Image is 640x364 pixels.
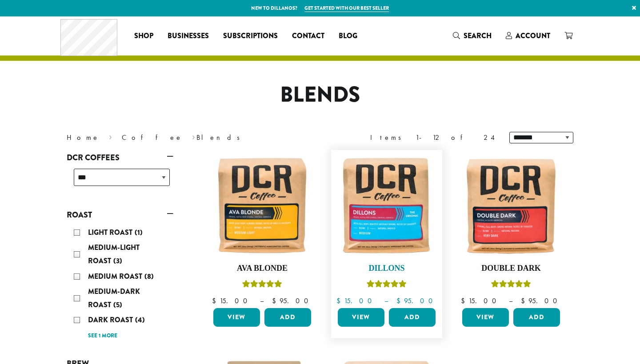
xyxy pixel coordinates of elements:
[135,227,143,237] span: (1)
[396,296,437,305] bdi: 95.00
[460,154,562,257] img: Double-Dark-12oz-300x300.jpg
[212,296,220,305] span: $
[88,315,135,325] span: Dark Roast
[67,133,100,142] a: Home
[88,227,135,237] span: Light Roast
[336,154,438,257] img: Dillons-12oz-300x300.jpg
[461,296,468,305] span: $
[513,308,560,327] button: Add
[461,296,500,305] bdi: 15.00
[264,308,311,327] button: Add
[336,154,438,305] a: DillonsRated 5.00 out of 5
[67,150,173,165] a: DCR Coffees
[338,308,384,327] a: View
[144,271,154,281] span: (8)
[389,308,436,327] button: Add
[67,132,307,143] nav: Breadcrumb
[88,286,140,310] span: Medium-Dark Roast
[213,308,260,327] a: View
[446,28,499,43] a: Search
[521,296,528,305] span: $
[292,31,324,42] span: Contact
[370,132,496,143] div: Items 1-12 of 24
[113,256,122,266] span: (3)
[113,300,122,310] span: (5)
[460,264,562,273] h4: Double Dark
[135,315,145,325] span: (4)
[192,129,195,143] span: ›
[272,296,280,305] span: $
[336,264,438,273] h4: Dillons
[88,332,117,340] a: See 1 more
[304,4,389,12] a: Get started with our best seller
[211,154,313,305] a: Ava BlondeRated 5.00 out of 5
[168,31,209,42] span: Businesses
[67,222,173,345] div: Roast
[367,279,407,292] div: Rated 5.00 out of 5
[384,296,388,305] span: –
[260,296,264,305] span: –
[67,165,173,197] div: DCR Coffees
[211,154,313,257] img: Ava-Blonde-12oz-1-300x300.jpg
[336,296,376,305] bdi: 15.00
[272,296,312,305] bdi: 95.00
[521,296,561,305] bdi: 95.00
[212,296,252,305] bdi: 15.00
[60,82,580,108] h1: Blends
[122,133,183,142] a: Coffee
[464,31,492,41] span: Search
[88,271,144,281] span: Medium Roast
[336,296,344,305] span: $
[109,129,112,143] span: ›
[211,264,313,273] h4: Ava Blonde
[339,31,357,42] span: Blog
[509,296,512,305] span: –
[460,154,562,305] a: Double DarkRated 4.50 out of 5
[491,279,531,292] div: Rated 4.50 out of 5
[462,308,509,327] a: View
[516,31,550,41] span: Account
[223,31,278,42] span: Subscriptions
[134,31,153,42] span: Shop
[67,207,173,222] a: Roast
[88,242,140,266] span: Medium-Light Roast
[242,279,282,292] div: Rated 5.00 out of 5
[127,29,160,43] a: Shop
[396,296,404,305] span: $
